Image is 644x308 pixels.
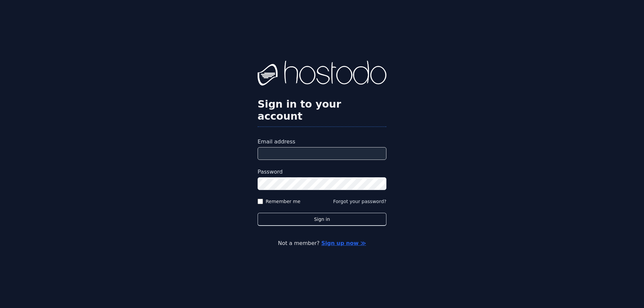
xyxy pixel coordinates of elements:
a: Sign up now ≫ [321,240,366,246]
p: Not a member? [32,239,612,247]
h2: Sign in to your account [258,98,386,122]
label: Remember me [266,198,301,205]
button: Forgot your password? [333,198,386,205]
label: Email address [258,138,386,146]
button: Sign in [258,213,386,226]
img: Hostodo [258,61,386,87]
label: Password [258,168,386,176]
